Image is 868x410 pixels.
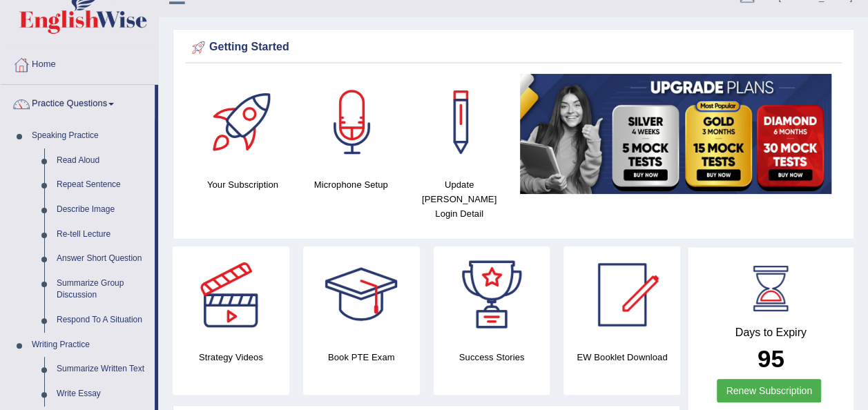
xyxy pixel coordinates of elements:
h4: Strategy Videos [173,350,289,364]
a: Summarize Written Text [50,357,155,382]
h4: Update [PERSON_NAME] Login Detail [412,177,507,221]
a: Renew Subscription [717,379,821,402]
a: Write Essay [50,382,155,407]
h4: EW Booklet Download [563,350,680,364]
h4: Book PTE Exam [303,350,420,364]
a: Practice Questions [1,85,155,119]
a: Describe Image [50,197,155,222]
a: Read Aloud [50,148,155,173]
a: Writing Practice [26,333,155,358]
a: Respond To A Situation [50,308,155,333]
div: Getting Started [189,37,838,58]
h4: Your Subscription [195,177,290,192]
a: Answer Short Question [50,246,155,271]
img: small5.jpg [520,74,831,194]
a: Home [1,46,158,80]
h4: Days to Expiry [703,326,838,339]
a: Speaking Practice [26,124,155,148]
b: 95 [758,345,784,372]
a: Repeat Sentence [50,173,155,197]
a: Summarize Group Discussion [50,271,155,308]
a: Re-tell Lecture [50,222,155,247]
h4: Microphone Setup [304,177,398,192]
h4: Success Stories [434,350,550,364]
